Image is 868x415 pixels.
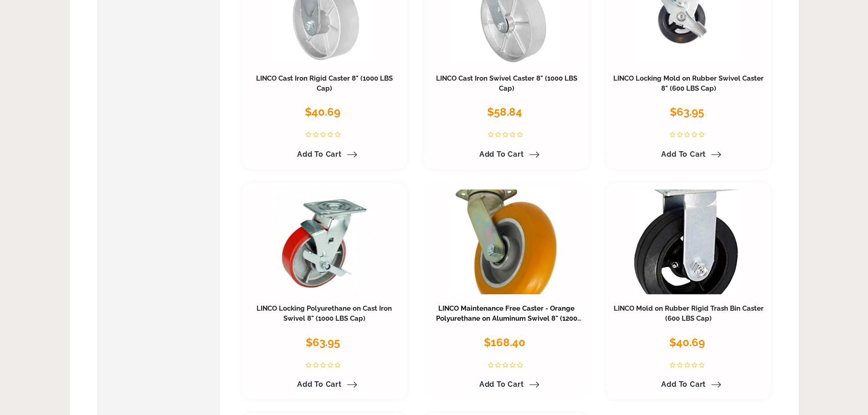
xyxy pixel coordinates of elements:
a: Add to Cart [656,147,721,162]
span: $58.84 [487,105,522,118]
a: Add to Cart [292,147,357,162]
a: Add to Cart [292,377,357,392]
a: LINCO Cast Iron Rigid Caster 8" (1000 LBS Cap) [256,74,393,92]
a: Add to Cart [656,377,721,392]
span: $63.95 [670,105,704,118]
span: Add to Cart [661,150,706,159]
span: Add to Cart [479,150,524,159]
a: LINCO Cast Iron Swivel Caster 8" (1000 LBS Cap) [436,74,577,92]
a: LINCO Mold on Rubber Rigid Trash Bin Caster (600 LBS Cap) [614,304,764,323]
span: Add to Cart [661,380,706,389]
span: Add to Cart [479,380,524,389]
span: $63.95 [306,336,340,349]
span: Add to Cart [297,150,342,159]
span: $168.40 [484,336,525,349]
span: $40.69 [305,105,340,118]
a: LINCO Maintenance Free Caster - Orange Polyurethane on Aluminum Swivel 8" (1200 LBS Cap) [436,304,581,333]
a: LINCO Locking Polyurethane on Cast Iron Swivel 8" (1000 LBS Cap) [257,304,392,323]
a: Add to Cart [474,147,539,162]
span: Add to Cart [297,380,342,389]
span: $40.69 [669,336,705,349]
a: LINCO Locking Mold on Rubber Swivel Caster 8" (600 LBS Cap) [613,74,764,92]
a: Add to Cart [474,377,539,392]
